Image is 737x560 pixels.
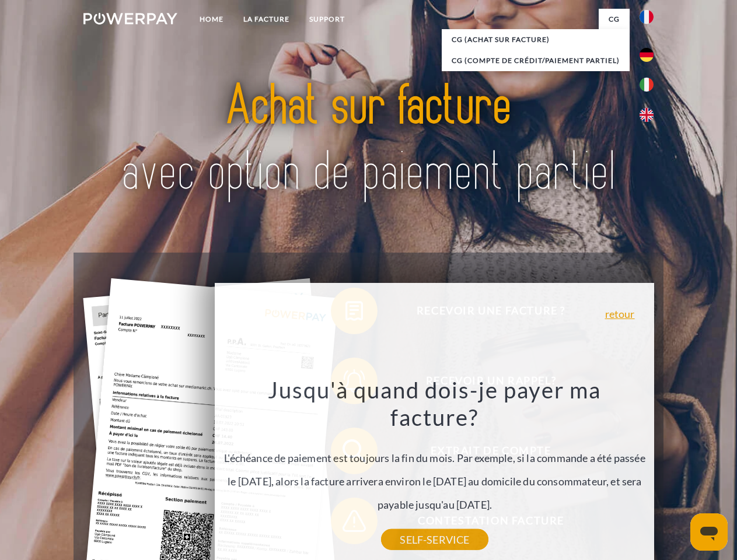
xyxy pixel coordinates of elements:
a: SELF-SERVICE [381,529,488,550]
img: logo-powerpay-white.svg [83,13,177,24]
a: CG [599,9,630,30]
img: title-powerpay_fr.svg [111,56,626,223]
a: LA FACTURE [233,9,299,30]
a: CG (achat sur facture) [442,29,630,50]
img: en [640,108,654,122]
h3: Jusqu'à quand dois-je payer ma facture? [222,376,648,432]
img: fr [640,10,654,24]
a: CG (Compte de crédit/paiement partiel) [442,50,630,71]
a: Support [299,9,355,30]
a: Home [190,9,233,30]
img: it [640,78,654,92]
img: de [640,48,654,62]
a: retour [605,309,635,319]
iframe: Bouton de lancement de la fenêtre de messagerie [690,513,728,551]
div: L'échéance de paiement est toujours la fin du mois. Par exemple, si la commande a été passée le [... [222,376,648,540]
